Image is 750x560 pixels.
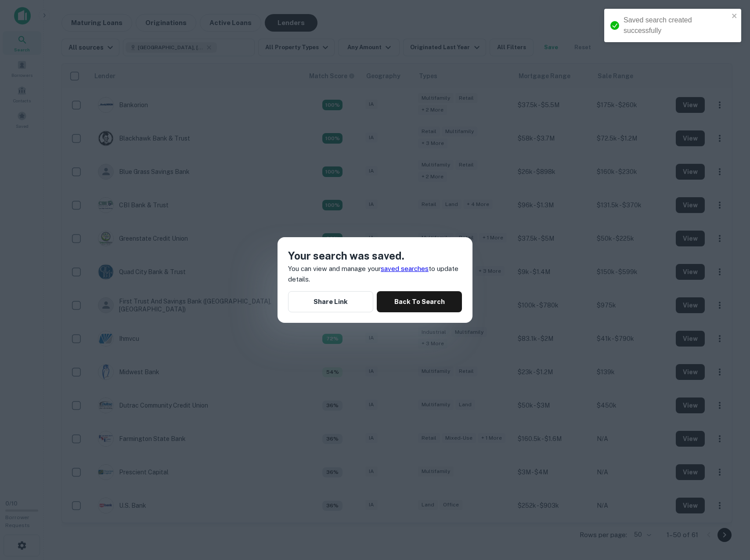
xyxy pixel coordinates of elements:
h4: Your search was saved. [288,248,462,264]
button: Share Link [288,291,373,312]
a: saved searches [381,265,429,272]
div: Saved search created successfully [624,15,729,36]
button: Back To Search [377,291,462,312]
iframe: Chat Widget [706,490,750,532]
button: close [732,12,738,21]
p: You can view and manage your to update details. [288,264,462,284]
